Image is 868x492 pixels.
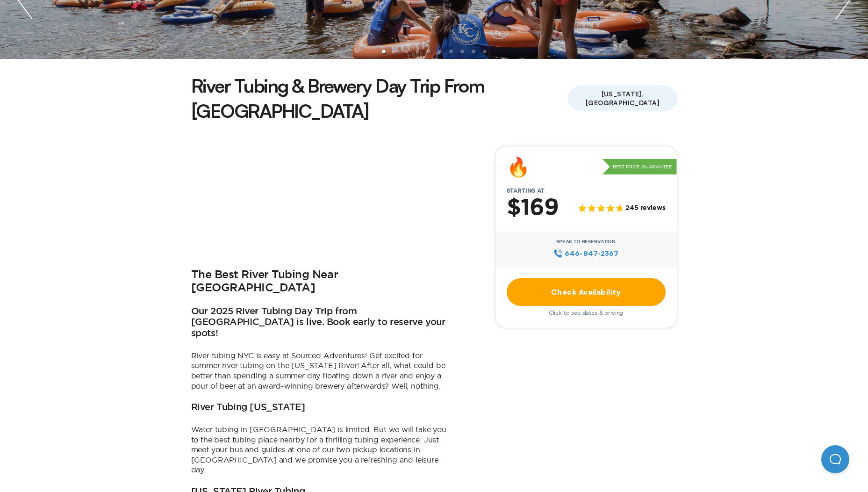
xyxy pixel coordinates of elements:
[507,278,666,306] a: Check Availability
[821,445,849,473] iframe: Help Scout Beacon - Open
[553,248,618,259] a: 646‍-847‍-2367
[382,50,386,53] li: slide item 1
[507,196,559,220] h2: $169
[507,158,530,176] div: 🔥
[449,50,453,53] li: slide item 7
[191,351,453,391] p: River tubing NYC is easy at Sourced Adventures! Get excited for summer river tubing on the [US_ST...
[393,50,397,53] li: slide item 2
[191,425,453,475] p: Water tubing in [GEOGRAPHIC_DATA] is limited. But we will take you to the best tubing place nearb...
[416,50,419,53] li: slide item 4
[191,402,305,413] h3: River Tubing [US_STATE]
[191,73,568,123] h1: River Tubing & Brewery Day Trip From [GEOGRAPHIC_DATA]
[625,204,665,212] span: 245 reviews
[568,86,677,111] span: [US_STATE], [GEOGRAPHIC_DATA]
[404,50,408,53] li: slide item 3
[483,50,487,53] li: slide item 10
[549,310,624,316] span: Click to see dates & pricing
[472,50,475,53] li: slide item 9
[191,268,453,295] h2: The Best River Tubing Near [GEOGRAPHIC_DATA]
[191,306,453,340] h3: Our 2025 River Tubing Day Trip from [GEOGRAPHIC_DATA] is live. Book early to reserve your spots!
[556,239,616,245] span: Speak to Reservation
[603,159,677,175] p: Best Price Guarantee
[438,50,442,53] li: slide item 6
[565,248,618,259] span: 646‍-847‍-2367
[460,50,464,53] li: slide item 8
[427,50,430,53] li: slide item 5
[495,188,556,194] span: Starting at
